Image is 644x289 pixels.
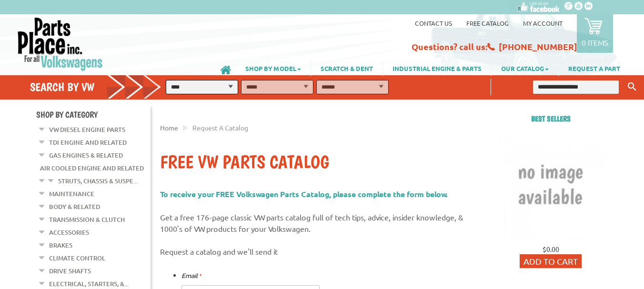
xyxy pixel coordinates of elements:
[520,254,582,268] button: Add to Cart
[30,80,168,94] h4: Search by VW
[49,265,91,277] a: Drive Shafts
[40,162,144,174] a: Air Cooled Engine and Related
[192,123,248,132] span: Request a Catalog
[49,149,123,161] a: Gas Engines & Related
[625,79,639,95] button: Keyword Search
[49,200,100,213] a: Body & Related
[492,60,558,76] a: OUR CATALOG
[543,245,559,253] span: $0.00
[466,19,509,27] a: Free Catalog
[49,226,89,239] a: Accessories
[160,211,484,234] p: Get a free 176-page classic VW parts catalog full of tech tips, advice, insider knowledge, & 1000...
[181,270,201,282] label: Email
[559,60,630,76] a: REQUEST A PART
[36,110,151,120] h4: Shop By Category
[49,252,105,264] a: Climate Control
[383,60,491,76] a: INDUSTRIAL ENGINE & PARTS
[523,19,563,27] a: My Account
[577,14,613,53] a: 0 items
[17,17,104,71] img: Parts Place Inc!
[311,60,382,76] a: SCRATCH & DENT
[49,239,72,251] a: Brakes
[49,213,125,226] a: Transmission & Clutch
[49,123,125,136] a: VW Diesel Engine Parts
[160,151,484,174] h1: Free VW Parts Catalog
[160,189,448,199] span: To receive your FREE Volkswagen Parts Catalog, please complete the form below.
[236,60,311,76] a: SHOP BY MODEL
[160,123,178,132] a: Home
[523,256,578,266] span: Add to Cart
[415,19,452,27] a: Contact us
[493,114,608,123] h2: Best sellers
[49,188,94,200] a: Maintenance
[49,136,127,149] a: TDI Engine and Related
[160,246,484,257] p: Request a catalog and we'll send it
[582,38,608,47] p: 0 items
[58,175,138,187] a: Struts, Chassis & Suspe...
